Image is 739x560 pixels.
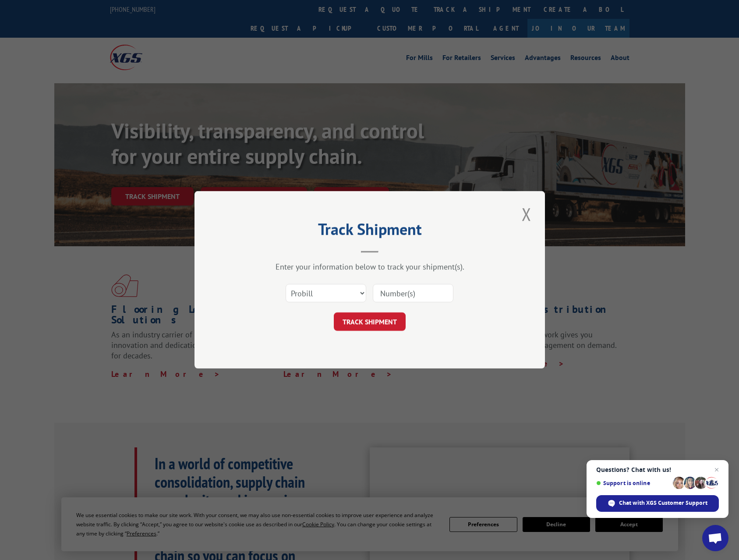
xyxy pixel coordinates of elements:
[596,495,719,512] span: Chat with XGS Customer Support
[596,466,719,473] span: Questions? Chat with us!
[596,480,670,486] span: Support is online
[238,262,501,272] div: Enter your information below to track your shipment(s).
[334,313,406,331] button: TRACK SHIPMENT
[519,202,534,226] button: Close modal
[619,499,707,507] span: Chat with XGS Customer Support
[238,223,501,240] h2: Track Shipment
[702,525,728,551] a: Open chat
[373,284,453,303] input: Number(s)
